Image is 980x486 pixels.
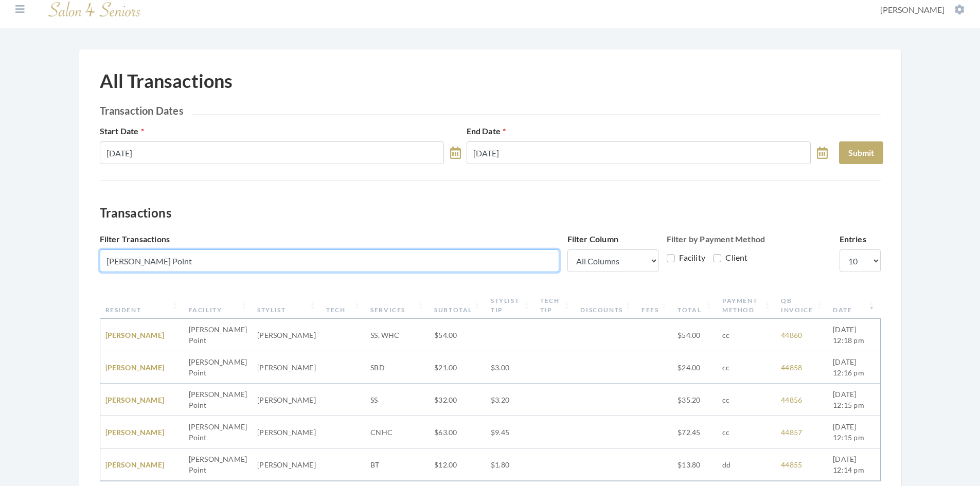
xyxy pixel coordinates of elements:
[429,319,486,351] td: $54.00
[672,448,717,481] td: $13.80
[252,448,321,481] td: [PERSON_NAME]
[781,395,802,404] a: 44856
[880,5,945,14] span: [PERSON_NAME]
[776,292,828,319] th: QB Invoice: activate to sort column ascending
[717,351,776,384] td: cc
[840,233,866,245] label: Entries
[713,251,747,264] label: Client
[486,384,535,416] td: $3.20
[877,4,968,15] button: [PERSON_NAME]
[365,416,429,448] td: CNHC
[828,416,880,448] td: [DATE] 12:15 pm
[717,319,776,351] td: cc
[100,141,444,164] input: Select Date
[252,384,321,416] td: [PERSON_NAME]
[781,331,802,339] a: 44860
[636,292,672,319] th: Fees: activate to sort column ascending
[105,331,165,339] a: [PERSON_NAME]
[429,416,486,448] td: $63.00
[105,363,165,372] a: [PERSON_NAME]
[365,319,429,351] td: SS, WHC
[184,416,253,448] td: [PERSON_NAME] Point
[486,448,535,481] td: $1.80
[184,448,253,481] td: [PERSON_NAME] Point
[184,292,253,319] th: Facility: activate to sort column ascending
[828,319,880,351] td: [DATE] 12:18 pm
[672,416,717,448] td: $72.45
[184,384,253,416] td: [PERSON_NAME] Point
[365,448,429,481] td: BT
[486,351,535,384] td: $3.00
[365,384,429,416] td: SS
[100,249,559,272] input: Filter...
[365,351,429,384] td: SBD
[100,70,233,92] h1: All Transactions
[486,292,535,319] th: Stylist Tip: activate to sort column ascending
[828,351,880,384] td: [DATE] 12:16 pm
[321,292,365,319] th: Tech: activate to sort column ascending
[667,234,765,244] strong: Filter by Payment Method
[467,141,811,164] input: Select Date
[717,292,776,319] th: Payment Method: activate to sort column ascending
[567,233,619,245] label: Filter Column
[252,351,321,384] td: [PERSON_NAME]
[105,395,165,404] a: [PERSON_NAME]
[365,292,429,319] th: Services: activate to sort column ascending
[672,351,717,384] td: $24.00
[252,416,321,448] td: [PERSON_NAME]
[781,363,802,372] a: 44858
[100,206,881,221] h3: Transactions
[717,384,776,416] td: cc
[184,319,253,351] td: [PERSON_NAME] Point
[839,141,883,164] button: Submit
[781,428,802,437] a: 44857
[252,292,321,319] th: Stylist: activate to sort column ascending
[781,460,802,469] a: 44855
[467,125,506,137] label: End Date
[429,448,486,481] td: $12.00
[828,384,880,416] td: [DATE] 12:15 pm
[429,292,486,319] th: Subtotal: activate to sort column ascending
[100,233,170,245] label: Filter Transactions
[100,104,881,117] h2: Transaction Dates
[717,448,776,481] td: dd
[105,460,165,469] a: [PERSON_NAME]
[828,448,880,481] td: [DATE] 12:14 pm
[828,292,880,319] th: Date: activate to sort column ascending
[672,292,717,319] th: Total: activate to sort column ascending
[486,416,535,448] td: $9.45
[817,141,828,164] a: toggle
[429,351,486,384] td: $21.00
[717,416,776,448] td: cc
[667,251,706,264] label: Facility
[100,292,184,319] th: Resident: activate to sort column ascending
[450,141,461,164] a: toggle
[429,384,486,416] td: $32.00
[184,351,253,384] td: [PERSON_NAME] Point
[575,292,636,319] th: Discounts: activate to sort column ascending
[535,292,575,319] th: Tech Tip: activate to sort column ascending
[105,428,165,437] a: [PERSON_NAME]
[672,384,717,416] td: $35.20
[100,125,144,137] label: Start Date
[252,319,321,351] td: [PERSON_NAME]
[672,319,717,351] td: $54.00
